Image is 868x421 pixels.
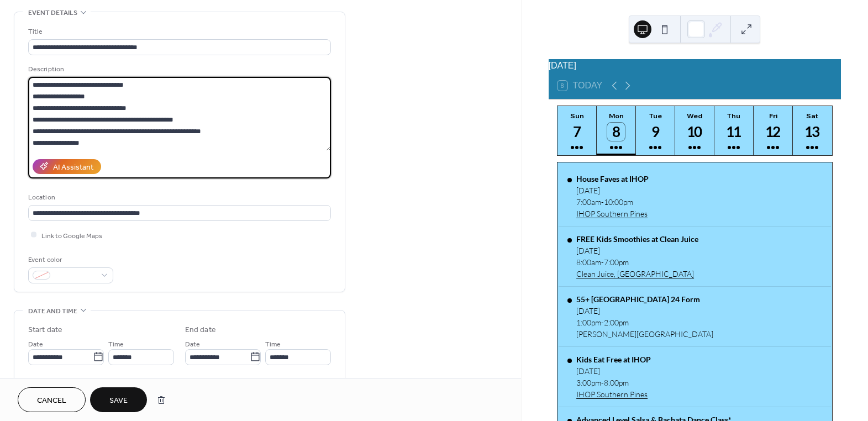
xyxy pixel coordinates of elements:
[793,106,832,155] button: Sat13
[576,246,698,255] div: [DATE]
[33,159,101,174] button: AI Assistant
[576,318,601,327] span: 1:00pm
[601,318,604,327] span: -
[607,123,625,141] div: 8
[549,59,841,72] div: [DATE]
[639,112,672,120] div: Tue
[28,192,329,203] div: Location
[803,123,822,141] div: 13
[109,395,128,407] span: Save
[757,112,790,120] div: Fri
[604,378,629,387] span: 8:00pm
[576,329,713,339] div: [PERSON_NAME][GEOGRAPHIC_DATA]
[185,338,200,350] span: Date
[557,106,597,155] button: Sun7
[90,387,147,412] button: Save
[28,26,329,38] div: Title
[601,378,604,387] span: -
[600,112,633,120] div: Mon
[686,123,704,141] div: 10
[576,378,601,387] span: 3:00pm
[714,106,754,155] button: Thu11
[185,324,216,336] div: End date
[796,112,829,120] div: Sat
[601,257,604,267] span: -
[576,294,713,304] div: 55+ [GEOGRAPHIC_DATA] 24 Form
[604,257,629,267] span: 7:00pm
[37,395,66,407] span: Cancel
[576,306,713,315] div: [DATE]
[28,338,43,350] span: Date
[576,269,698,278] a: Clean Juice, [GEOGRAPHIC_DATA]
[561,112,593,120] div: Sun
[576,355,651,364] div: Kids Eat Free at IHOP
[265,338,281,350] span: Time
[28,254,111,266] div: Event color
[718,112,750,120] div: Thu
[28,324,62,336] div: Start date
[576,209,649,218] a: IHOP Southern Pines
[28,64,329,75] div: Description
[18,387,86,412] button: Cancel
[576,366,651,376] div: [DATE]
[28,7,77,19] span: Event details
[576,390,651,399] a: IHOP Southern Pines
[725,123,743,141] div: 11
[576,186,649,195] div: [DATE]
[636,106,675,155] button: Tue9
[764,123,782,141] div: 12
[576,197,601,207] span: 7:00am
[576,174,649,183] div: House Faves at IHOP
[28,306,77,317] span: Date and time
[568,123,586,141] div: 7
[53,161,93,173] div: AI Assistant
[41,230,102,241] span: Link to Google Maps
[646,123,665,141] div: 9
[678,112,711,120] div: Wed
[604,197,633,207] span: 10:00pm
[108,338,124,350] span: Time
[601,197,604,207] span: -
[576,234,698,244] div: FREE Kids Smoothies at Clean Juice
[604,318,629,327] span: 2:00pm
[675,106,714,155] button: Wed10
[576,257,601,267] span: 8:00am
[754,106,793,155] button: Fri12
[597,106,636,155] button: Mon8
